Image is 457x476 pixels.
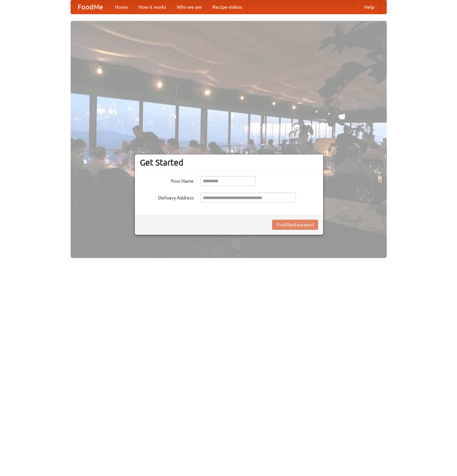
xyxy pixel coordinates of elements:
[71,0,110,14] a: FoodMe
[133,0,172,14] a: How it works
[207,0,247,14] a: Recipe videos
[140,157,318,168] h3: Get Started
[172,0,207,14] a: Who we are
[140,176,194,184] label: Your Name
[359,0,380,14] a: Help
[272,220,318,230] button: Find Restaurants!
[110,0,133,14] a: Home
[140,193,194,201] label: Delivery Address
